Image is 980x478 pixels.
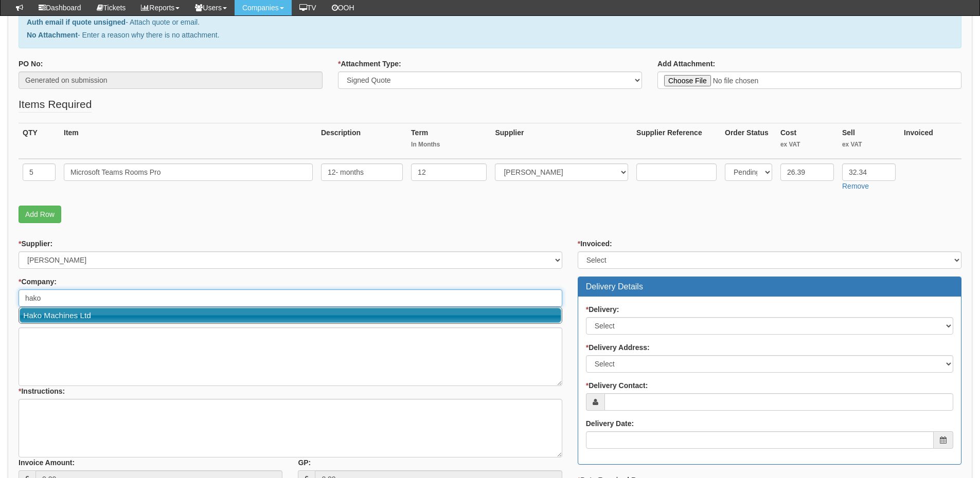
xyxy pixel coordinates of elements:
[19,238,52,249] label: Supplier:
[19,97,92,113] legend: Items Required
[491,123,632,159] th: Supplier
[20,308,561,323] a: Hako Machines Ltd
[721,123,776,159] th: Order Status
[776,123,838,159] th: Cost
[900,123,961,159] th: Invoiced
[317,123,407,159] th: Description
[632,123,721,159] th: Supplier Reference
[19,277,57,287] label: Company:
[586,418,634,429] label: Delivery Date:
[657,59,715,69] label: Add Attachment:
[586,342,650,353] label: Delivery Address:
[842,182,869,190] a: Remove
[27,30,953,40] p: - Enter a reason why there is no attachment.
[19,59,43,69] label: PO No:
[407,123,491,159] th: Term
[60,123,317,159] th: Item
[19,123,60,159] th: QTY
[578,238,612,249] label: Invoiced:
[842,140,896,149] small: ex VAT
[586,282,953,291] h3: Delivery Details
[27,17,953,27] p: - Attach quote or email.
[586,304,619,315] label: Delivery:
[19,206,61,223] a: Add Row
[411,140,487,149] small: In Months
[27,31,78,39] b: No Attachment
[19,457,75,468] label: Invoice Amount:
[19,386,65,396] label: Instructions:
[27,18,126,26] b: Auth email if quote unsigned
[586,380,648,391] label: Delivery Contact:
[298,457,311,468] label: GP:
[338,59,401,69] label: Attachment Type:
[838,123,900,159] th: Sell
[780,140,834,149] small: ex VAT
